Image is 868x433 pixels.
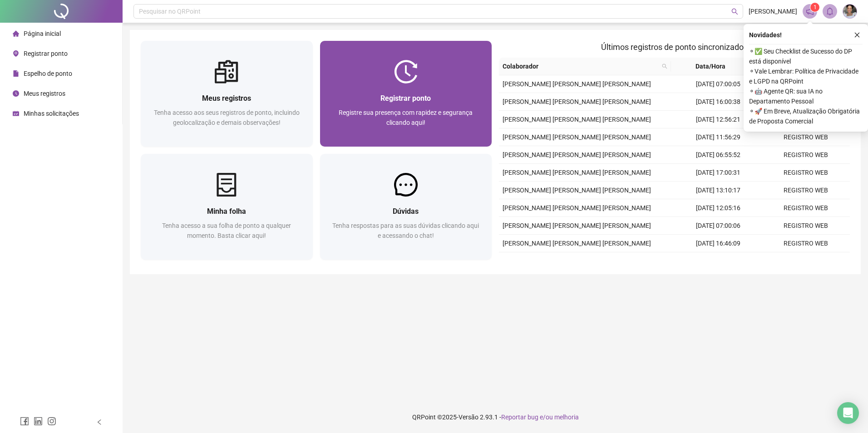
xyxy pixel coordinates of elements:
span: [PERSON_NAME] [PERSON_NAME] [PERSON_NAME] [503,204,651,212]
span: [PERSON_NAME] [PERSON_NAME] [PERSON_NAME] [503,80,651,88]
td: [DATE] 12:56:21 [675,111,762,128]
td: [DATE] 12:45:11 [675,252,762,270]
span: Tenha respostas para as suas dúvidas clicando aqui e acessando o chat! [332,222,479,239]
td: [DATE] 12:05:16 [675,199,762,217]
div: Open Intercom Messenger [837,402,859,424]
span: [PERSON_NAME] [PERSON_NAME] [PERSON_NAME] [503,222,651,229]
span: [PERSON_NAME] [PERSON_NAME] [PERSON_NAME] [503,98,651,105]
span: bell [826,7,834,15]
span: Colaborador [503,61,658,71]
span: search [662,64,667,69]
span: Data/Hora [675,61,746,71]
span: clock-circle [13,90,19,97]
td: [DATE] 07:00:06 [675,217,762,235]
span: environment [13,50,19,57]
td: [DATE] 17:00:31 [675,164,762,182]
span: ⚬ ✅ Seu Checklist de Sucesso do DP está disponível [749,46,863,66]
span: [PERSON_NAME] [PERSON_NAME] [PERSON_NAME] [503,133,651,141]
td: REGISTRO WEB [762,164,850,182]
span: search [660,59,669,73]
span: [PERSON_NAME] [PERSON_NAME] [PERSON_NAME] [503,169,651,176]
span: linkedin [34,417,43,426]
span: [PERSON_NAME] [PERSON_NAME] [PERSON_NAME] [503,151,651,158]
span: Registre sua presença com rapidez e segurança clicando aqui! [339,109,473,126]
span: ⚬ Vale Lembrar: Política de Privacidade e LGPD na QRPoint [749,66,863,86]
span: Tenha acesso aos seus registros de ponto, incluindo geolocalização e demais observações! [154,109,300,126]
span: ⚬ 🚀 Em Breve, Atualização Obrigatória de Proposta Comercial [749,106,863,126]
span: close [854,32,860,38]
span: [PERSON_NAME] [PERSON_NAME] [PERSON_NAME] [503,240,651,247]
span: Página inicial [24,30,61,37]
footer: QRPoint © 2025 - 2.93.1 - [123,401,868,433]
span: instagram [47,417,56,426]
span: left [96,419,103,425]
a: Registrar pontoRegistre sua presença com rapidez e segurança clicando aqui! [320,41,492,147]
span: home [13,30,19,37]
span: Meus registros [202,94,251,103]
td: REGISTRO WEB [762,252,850,270]
td: [DATE] 11:56:29 [675,128,762,146]
td: REGISTRO WEB [762,128,850,146]
td: REGISTRO WEB [762,235,850,252]
a: DúvidasTenha respostas para as suas dúvidas clicando aqui e acessando o chat! [320,154,492,260]
span: 1 [814,4,817,10]
img: 84046 [843,5,857,18]
a: Minha folhaTenha acesso a sua folha de ponto a qualquer momento. Basta clicar aqui! [141,154,313,260]
span: Novidades ! [749,30,782,40]
span: Registrar ponto [380,94,431,103]
td: REGISTRO WEB [762,199,850,217]
span: [PERSON_NAME] [PERSON_NAME] [PERSON_NAME] [503,187,651,194]
span: Minhas solicitações [24,110,79,117]
td: REGISTRO WEB [762,146,850,164]
span: Minha folha [207,207,246,216]
td: REGISTRO WEB [762,182,850,199]
span: Últimos registros de ponto sincronizados [601,42,748,52]
td: REGISTRO WEB [762,217,850,235]
td: [DATE] 06:55:52 [675,146,762,164]
span: Tenha acesso a sua folha de ponto a qualquer momento. Basta clicar aqui! [162,222,291,239]
span: file [13,70,19,77]
span: Meus registros [24,90,65,97]
span: schedule [13,110,19,117]
th: Data/Hora [671,58,757,75]
td: [DATE] 16:00:38 [675,93,762,111]
span: search [731,8,738,15]
span: Espelho de ponto [24,70,72,77]
span: facebook [20,417,29,426]
span: [PERSON_NAME] [749,6,797,16]
span: Dúvidas [393,207,419,216]
span: [PERSON_NAME] [PERSON_NAME] [PERSON_NAME] [503,116,651,123]
span: Versão [459,413,478,421]
td: [DATE] 16:46:09 [675,235,762,252]
span: Reportar bug e/ou melhoria [501,413,579,421]
span: ⚬ 🤖 Agente QR: sua IA no Departamento Pessoal [749,86,863,106]
a: Meus registrosTenha acesso aos seus registros de ponto, incluindo geolocalização e demais observa... [141,41,313,147]
span: notification [806,7,814,15]
sup: 1 [810,3,819,12]
span: Registrar ponto [24,50,68,57]
td: [DATE] 07:00:05 [675,75,762,93]
td: [DATE] 13:10:17 [675,182,762,199]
